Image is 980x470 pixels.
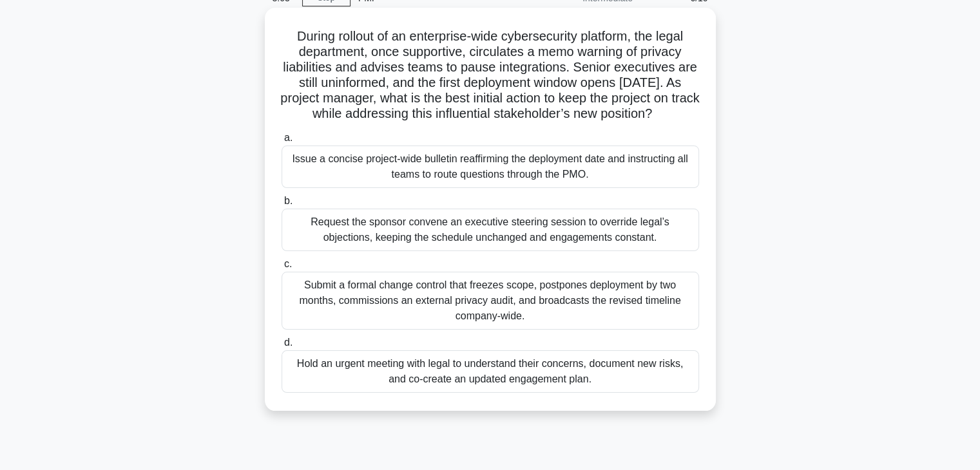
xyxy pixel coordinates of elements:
div: Submit a formal change control that freezes scope, postpones deployment by two months, commission... [282,272,699,330]
span: a. [284,132,293,143]
span: c. [284,258,292,269]
div: Hold an urgent meeting with legal to understand their concerns, document new risks, and co-create... [282,350,699,393]
div: Request the sponsor convene an executive steering session to override legal’s objections, keeping... [282,209,699,251]
span: d. [284,337,293,348]
span: b. [284,195,293,206]
h5: During rollout of an enterprise-wide cybersecurity platform, the legal department, once supportiv... [280,28,700,122]
div: Issue a concise project-wide bulletin reaffirming the deployment date and instructing all teams t... [282,146,699,188]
